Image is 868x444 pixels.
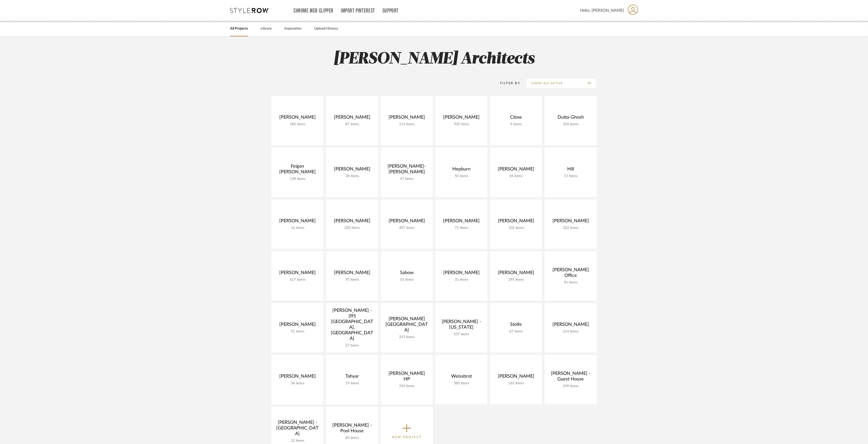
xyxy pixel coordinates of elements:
[385,115,429,122] div: [PERSON_NAME]
[341,9,375,13] a: Import Pinterest
[275,278,319,282] div: 617 items
[439,270,483,278] div: [PERSON_NAME]
[439,115,483,122] div: [PERSON_NAME]
[549,174,593,178] div: 11 items
[493,81,520,86] div: Filter By
[314,25,338,32] a: Upload History
[549,267,593,280] div: [PERSON_NAME] Office
[275,115,319,122] div: [PERSON_NAME]
[494,218,538,226] div: [PERSON_NAME]
[330,436,374,440] div: 83 items
[275,218,319,226] div: [PERSON_NAME]
[330,381,374,386] div: 19 items
[494,122,538,127] div: 9 items
[439,218,483,226] div: [PERSON_NAME]
[549,115,593,122] div: Dutta-Ghosh
[549,218,593,226] div: [PERSON_NAME]
[294,9,333,13] a: Chrome Web Clipper
[330,270,374,278] div: [PERSON_NAME]
[385,335,429,339] div: 243 items
[385,384,429,388] div: 334 items
[549,280,593,285] div: 91 items
[275,329,319,334] div: 51 items
[439,226,483,230] div: 71 items
[385,122,429,127] div: 114 items
[439,332,483,337] div: 537 items
[494,374,538,381] div: [PERSON_NAME]
[275,270,319,278] div: [PERSON_NAME]
[230,25,248,32] a: All Projects
[439,374,483,381] div: Weissbrot
[385,316,429,335] div: [PERSON_NAME][GEOGRAPHIC_DATA]
[261,25,272,32] a: Library
[392,435,422,440] p: New Project
[330,343,374,348] div: 27 items
[382,9,399,13] a: Support
[494,174,538,178] div: 65 items
[385,164,429,177] div: [PERSON_NAME]-[PERSON_NAME]
[385,218,429,226] div: [PERSON_NAME]
[330,374,374,381] div: Tahyar
[330,115,374,122] div: [PERSON_NAME]
[385,371,429,384] div: [PERSON_NAME] HP
[284,25,302,32] a: Inspiration
[549,371,593,384] div: [PERSON_NAME] - Guest House
[330,423,374,436] div: [PERSON_NAME] - Pool House
[385,226,429,230] div: 407 items
[494,226,538,230] div: 102 items
[549,384,593,388] div: 249 items
[549,226,593,230] div: 322 items
[330,122,374,127] div: 87 items
[549,329,593,334] div: 214 items
[494,270,538,278] div: [PERSON_NAME]
[580,7,624,14] span: Hello, [PERSON_NAME]
[494,329,538,334] div: 67 items
[385,270,429,278] div: Sabow
[250,50,618,69] h2: [PERSON_NAME] Architects
[275,374,319,381] div: [PERSON_NAME]
[330,218,374,226] div: [PERSON_NAME]
[330,166,374,174] div: [PERSON_NAME]
[275,164,319,177] div: Feigon [PERSON_NAME]
[439,166,483,174] div: Hepburn
[549,122,593,127] div: 359 items
[439,278,483,282] div: 31 items
[330,278,374,282] div: 95 items
[494,166,538,174] div: [PERSON_NAME]
[494,322,538,329] div: Stolfe
[439,381,483,386] div: 385 items
[275,122,319,127] div: 185 items
[275,322,319,329] div: [PERSON_NAME]
[330,226,374,230] div: 220 items
[275,177,319,181] div: 138 items
[385,177,429,181] div: 47 items
[439,122,483,127] div: 709 items
[439,319,483,332] div: [PERSON_NAME] - [US_STATE]
[330,174,374,178] div: 38 items
[494,278,538,282] div: 295 items
[275,226,319,230] div: 16 items
[330,308,374,343] div: [PERSON_NAME] - 395 [GEOGRAPHIC_DATA], [GEOGRAPHIC_DATA]
[494,115,538,122] div: Citow
[275,420,319,439] div: [PERSON_NAME] - [GEOGRAPHIC_DATA]
[275,439,319,443] div: 12 items
[385,278,429,282] div: 55 items
[275,381,319,386] div: 36 items
[494,381,538,386] div: 165 items
[549,166,593,174] div: Hill
[549,322,593,329] div: [PERSON_NAME]
[439,174,483,178] div: 50 items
